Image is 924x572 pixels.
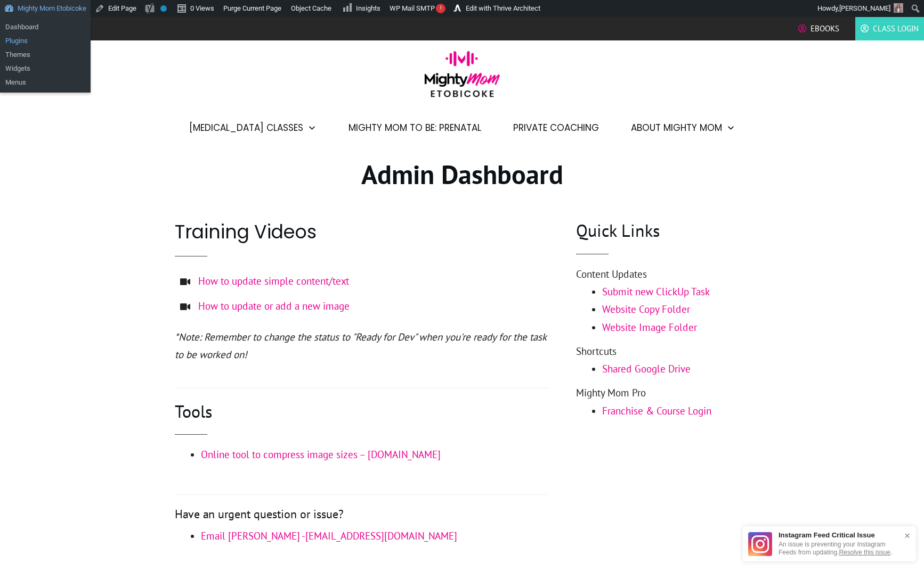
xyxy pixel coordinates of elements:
span: ! [436,4,445,13]
a: Resolve this issue [839,549,890,556]
a: Franchise & Course Login [602,404,711,417]
a: Private Coaching [513,119,599,137]
div: × [899,525,915,546]
p: Shortcuts [576,343,749,360]
a: How to update or add a new image [198,300,350,312]
span: Class Login [873,21,919,37]
h3: Tools [175,400,548,424]
span: About Mighty Mom [631,119,722,137]
div: No index [160,5,167,12]
p: Mighty Mom Pro [576,384,749,402]
a: Ebooks [798,21,839,37]
h3: Have an urgent question or issue? [175,506,548,528]
a: Shared Google Drive [602,362,691,375]
a: Submit new ClickUp Task [602,285,710,298]
span: Ebooks [810,21,839,37]
a: Website Copy Folder [602,303,690,316]
a: [MEDICAL_DATA] Classes [189,119,317,137]
h3: Quick Links [576,219,749,243]
h2: Training Videos [175,219,548,245]
span: Insights [356,4,380,12]
span: [MEDICAL_DATA] Classes [189,119,303,137]
h3: Instagram Feed Critical Issue [779,532,899,538]
em: *Note: Remember to change the status to "Ready for Dev" when you're ready for the task to be work... [175,330,546,361]
a: Website Image Folder [602,321,697,334]
a: Email [PERSON_NAME] -[EMAIL_ADDRESS][DOMAIN_NAME] [201,529,457,542]
p: An issue is preventing your Instagram Feeds from updating. . [779,541,899,556]
a: Online tool to compress image sizes – [DOMAIN_NAME] [201,448,441,461]
span: [PERSON_NAME] [839,4,890,12]
h1: Admin Dashboard [175,157,749,204]
a: Class Login [861,21,919,37]
a: Mighty Mom to Be: Prenatal [348,119,481,137]
a: About Mighty Mom [631,119,735,137]
p: Content Updates [576,266,749,283]
a: How to update simple content/text [198,275,349,287]
img: Instagram Feed icon [748,532,772,556]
